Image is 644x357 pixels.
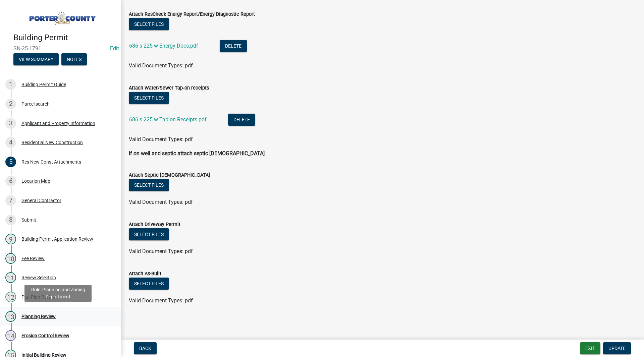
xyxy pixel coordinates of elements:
div: 6 [5,176,16,186]
div: Review Selection [21,275,56,280]
button: Notes [61,53,87,65]
wm-modal-confirm: Notes [61,57,87,62]
button: Select files [129,278,169,290]
div: 11 [5,272,16,283]
div: Residential New Construction [21,140,83,145]
a: 686 s 225 w Tap on Receipts.pdf [129,116,207,123]
div: 12 [5,292,16,302]
div: Erosion Control Review [21,333,69,338]
span: Back [139,346,151,351]
div: 5 [5,157,16,167]
button: Back [134,342,157,354]
div: 10 [5,253,16,264]
span: Update [608,346,626,351]
button: Select files [129,228,169,240]
button: Delete [228,114,255,126]
div: 13 [5,311,16,322]
div: Planning Review [21,314,56,319]
wm-modal-confirm: Delete Document [220,43,247,50]
div: Applicant and Property Information [21,121,95,126]
span: SN-25-1791 [13,45,107,52]
label: Attach Water/Sewer Tap‐on receipts [129,86,209,91]
span: Valid Document Types: pdf [129,62,193,69]
h4: Building Permit [13,33,115,43]
div: 1 [5,79,16,90]
label: Attach ResCheck Energy Report/Energy Diagnostic Report [129,12,255,17]
div: 3 [5,118,16,129]
button: Update [603,342,631,354]
div: 7 [5,195,16,206]
div: Res New Const Attachments [21,160,81,164]
div: Building Permit Application Review [21,237,93,241]
div: Location Map [21,179,50,183]
div: 8 [5,215,16,225]
wm-modal-confirm: Edit Application Number [110,45,119,52]
label: Attach As-Built [129,272,161,276]
wm-modal-confirm: Delete Document [228,117,255,123]
div: 9 [5,234,16,244]
label: Attach Septic [DEMOGRAPHIC_DATA] [129,173,210,178]
span: Valid Document Types: pdf [129,248,193,254]
span: Valid Document Types: pdf [129,199,193,205]
a: Edit [110,45,119,52]
button: Select files [129,18,169,30]
label: Attach Driveway Permit [129,222,180,227]
div: Parcel search [21,102,50,106]
div: Fee Review [21,256,45,261]
span: Valid Document Types: pdf [129,297,193,304]
div: 4 [5,137,16,148]
div: 14 [5,330,16,341]
button: Exit [580,342,600,354]
button: Delete [220,40,247,52]
a: 686 s 225 w Energy Docs.pdf [129,43,198,49]
div: Plat Plan Review [21,295,56,299]
img: Porter County, Indiana [13,7,110,26]
div: General Contractor [21,198,61,203]
wm-modal-confirm: Summary [13,57,59,62]
strong: If on well and septic attach septic [DEMOGRAPHIC_DATA] [129,150,265,157]
div: Role: Planning and Zoning Department [24,285,92,302]
span: Valid Document Types: pdf [129,136,193,142]
div: 2 [5,99,16,109]
div: Building Permit Guide [21,82,66,87]
div: Submit [21,218,36,222]
button: Select files [129,92,169,104]
button: View Summary [13,53,59,65]
button: Select files [129,179,169,191]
